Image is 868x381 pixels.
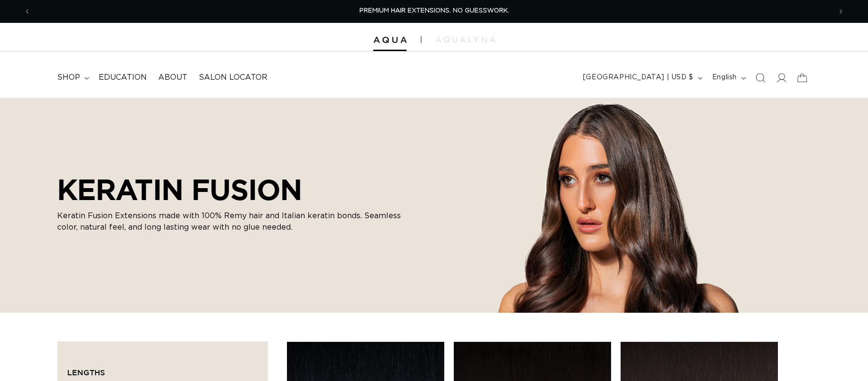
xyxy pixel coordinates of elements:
span: Education [99,73,147,83]
img: aqualyna.com [436,37,495,42]
span: Lengths [67,368,105,377]
span: shop [57,73,80,83]
button: Next announcement [830,2,851,21]
a: About [153,67,193,88]
h2: KERATIN FUSION [57,173,419,206]
img: Aqua Hair Extensions [373,37,407,43]
span: Salon Locator [199,73,267,83]
summary: shop [51,67,93,88]
span: English [712,73,737,83]
span: [GEOGRAPHIC_DATA] | USD $ [583,73,694,83]
span: PREMIUM HAIR EXTENSIONS. NO GUESSWORK. [359,8,509,14]
span: About [158,73,187,83]
a: Education [93,67,153,88]
button: [GEOGRAPHIC_DATA] | USD $ [577,69,706,87]
a: Salon Locator [193,67,273,88]
button: Previous announcement [17,2,38,21]
summary: Search [750,67,771,88]
p: Keratin Fusion Extensions made with 100% Remy hair and Italian keratin bonds. Seamless color, nat... [57,210,419,233]
button: English [706,69,750,87]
